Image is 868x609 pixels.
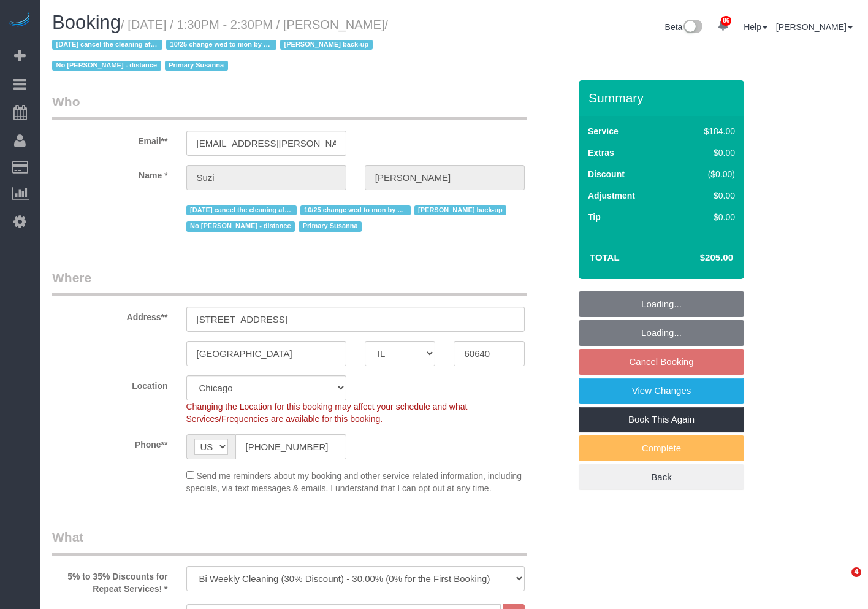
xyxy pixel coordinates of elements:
legend: Who [52,93,527,120]
span: [PERSON_NAME] back-up [414,205,507,215]
img: Automaid Logo [7,12,32,29]
input: Zip Code** [454,341,525,366]
span: [DATE] cancel the cleaning after tech arrives [52,40,162,50]
span: Booking [52,12,121,33]
label: Tip [588,211,601,223]
label: Name * [43,165,177,182]
legend: Where [52,269,527,296]
h4: $205.00 [663,253,733,263]
label: 5% to 35% Discounts for Repeat Services! * [43,566,177,595]
legend: What [52,528,527,556]
span: 10/25 change wed to mon by [PERSON_NAME] [300,205,411,215]
a: Beta [665,22,703,32]
div: $0.00 [678,211,735,223]
span: [DATE] cancel the cleaning after tech arrives [186,205,297,215]
a: [PERSON_NAME] [776,22,853,32]
h3: Summary [588,91,738,105]
img: New interface [682,20,702,36]
label: Location [43,375,177,392]
label: Service [588,125,619,137]
span: Primary Susanna [299,221,362,231]
span: Changing the Location for this booking may affect your schedule and what Services/Frequencies are... [186,402,468,424]
a: 86 [711,12,735,39]
iframe: Intercom live chat [826,567,856,597]
a: View Changes [579,378,744,404]
span: 4 [851,567,861,577]
a: Book This Again [579,407,744,432]
span: 10/25 change wed to mon by [PERSON_NAME] [166,40,276,50]
div: $0.00 [678,147,735,159]
span: No [PERSON_NAME] - distance [52,61,161,71]
label: Extras [588,147,614,159]
input: First Name** [186,165,346,190]
div: ($0.00) [678,168,735,180]
span: Primary Susanna [165,61,228,71]
input: Last Name* [365,165,525,190]
div: $0.00 [678,190,735,202]
a: Back [579,464,744,490]
span: [PERSON_NAME] back-up [280,40,373,50]
a: Help [744,22,767,32]
span: 86 [721,16,731,26]
span: No [PERSON_NAME] - distance [186,221,295,231]
label: Adjustment [588,190,635,202]
strong: Total [590,252,620,262]
span: / [52,18,388,73]
span: Send me reminders about my booking and other service related information, including specials, via... [186,471,522,493]
label: Discount [588,168,625,180]
small: / [DATE] / 1:30PM - 2:30PM / [PERSON_NAME] [52,18,388,73]
div: $184.00 [678,125,735,137]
